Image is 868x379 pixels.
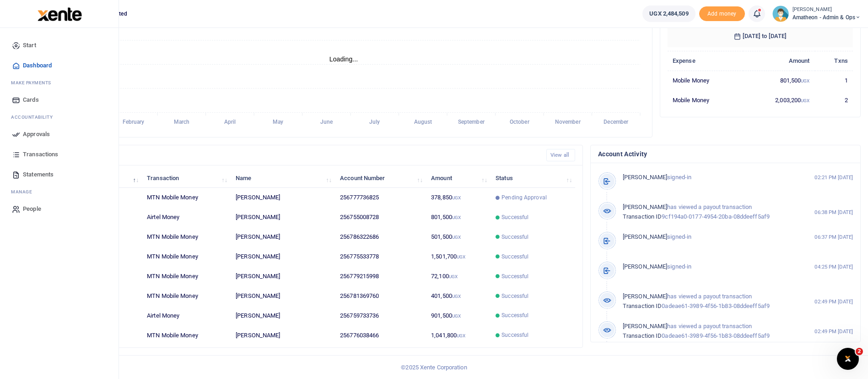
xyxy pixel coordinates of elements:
span: [PERSON_NAME] [623,233,667,240]
img: profile-user [772,5,789,22]
td: Airtel Money [142,208,231,227]
td: [PERSON_NAME] [231,208,335,227]
a: Add money [699,10,745,16]
span: anage [16,188,32,195]
span: countability [18,114,53,121]
a: Dashboard [7,55,111,76]
tspan: October [510,119,530,126]
small: UGX [452,294,461,299]
span: Successful [501,292,528,300]
td: 401,500 [426,286,491,306]
td: 1 [815,71,853,90]
h6: [DATE] to [DATE] [668,25,853,47]
tspan: May [273,119,283,126]
td: 2 [815,90,853,110]
span: Successful [501,233,528,241]
tspan: September [458,119,485,126]
tspan: December [604,119,629,126]
td: [PERSON_NAME] [231,306,335,325]
td: Mobile Money [668,71,743,90]
span: Amatheon - Admin & Ops [793,13,861,22]
span: Successful [501,311,528,319]
td: MTN Mobile Money [142,267,231,286]
small: UGX [452,195,461,200]
td: [PERSON_NAME] [231,188,335,208]
span: Successful [501,272,528,280]
li: Ac [7,110,111,124]
td: 256775533778 [335,247,426,267]
td: MTN Mobile Money [142,247,231,267]
td: 801,500 [426,208,491,227]
tspan: June [320,119,333,126]
th: Txns [815,51,853,71]
th: Amount [743,51,815,71]
th: Status: activate to sort column ascending [491,168,575,188]
td: 72,100 [426,267,491,286]
span: Transactions [23,150,58,159]
a: Cards [7,90,111,110]
h4: Account Activity [598,149,853,159]
th: Name: activate to sort column ascending [231,168,335,188]
td: 901,500 [426,306,491,325]
small: UGX [801,98,809,103]
td: 256786322686 [335,227,426,247]
li: M [7,185,111,199]
td: [PERSON_NAME] [231,227,335,247]
td: 256759733736 [335,306,426,325]
th: Account Number: activate to sort column ascending [335,168,426,188]
small: 02:49 PM [DATE] [814,328,853,335]
span: [PERSON_NAME] [623,174,667,181]
span: Cards [23,95,39,104]
td: 256781369760 [335,286,426,306]
tspan: February [123,119,145,126]
td: 378,850 [426,188,491,208]
td: 256777736825 [335,188,426,208]
td: 256776038466 [335,325,426,345]
td: MTN Mobile Money [142,286,231,306]
span: Pending Approval [501,193,547,202]
span: [PERSON_NAME] [623,203,667,210]
th: Amount: activate to sort column ascending [426,168,491,188]
p: has viewed a payout transaction 0adeae61-3989-4f56-1b83-08ddeeff5af9 [623,292,795,311]
li: M [7,76,111,90]
p: signed-in [623,173,795,182]
td: Airtel Money [142,306,231,325]
td: 2,003,200 [743,90,815,110]
span: [PERSON_NAME] [623,263,667,270]
a: Approvals [7,124,111,144]
p: has viewed a payout transaction 9cf194a0-0177-4954-20ba-08ddeeff5af9 [623,203,795,222]
p: signed-in [623,262,795,272]
td: [PERSON_NAME] [231,286,335,306]
small: UGX [452,215,461,220]
td: 1,501,700 [426,247,491,267]
span: People [23,204,41,214]
span: Transaction ID [623,302,662,309]
td: [PERSON_NAME] [231,325,335,345]
span: Transaction ID [623,332,662,339]
small: UGX [449,274,458,279]
text: Loading... [329,55,358,63]
span: Start [23,41,36,50]
th: Expense [668,51,743,71]
img: logo-large [38,7,82,21]
a: UGX 2,484,509 [642,5,695,22]
span: Statements [23,170,54,179]
small: UGX [457,333,465,338]
th: Transaction: activate to sort column ascending [142,168,231,188]
tspan: July [369,119,380,126]
p: signed-in [623,232,795,242]
span: ake Payments [16,79,51,86]
td: 801,500 [743,71,815,90]
span: Add money [699,6,745,22]
small: 06:37 PM [DATE] [814,233,853,241]
tspan: March [174,119,190,126]
td: 256755008728 [335,208,426,227]
span: Transaction ID [623,213,662,220]
span: 2 [856,348,863,355]
li: Wallet ballance [639,5,699,22]
tspan: August [414,119,432,126]
td: MTN Mobile Money [142,227,231,247]
td: Mobile Money [668,90,743,110]
span: Successful [501,253,528,261]
small: 02:21 PM [DATE] [814,174,853,181]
